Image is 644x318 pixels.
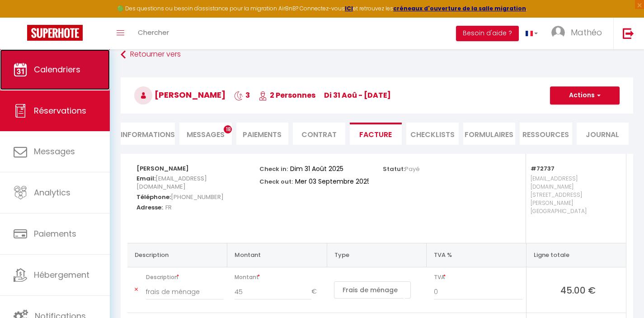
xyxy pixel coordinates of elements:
span: Mathéo [571,27,602,38]
th: Description [127,243,227,267]
th: Ligne totale [526,243,626,267]
span: di 31 Aoû - [DATE] [324,90,391,100]
li: Paiements [236,123,289,145]
span: Payé [405,165,420,173]
strong: Téléphone: [136,193,171,201]
th: TVA % [427,243,526,267]
img: logout [623,28,634,39]
span: Réservations [34,105,86,116]
img: ... [551,26,565,39]
span: Messages [187,129,225,140]
button: Besoin d'aide ? [456,26,519,41]
li: FORMULAIRES [463,123,516,145]
span: Montant [235,271,324,284]
li: Informations [121,123,175,145]
span: 45.00 € [534,284,622,296]
span: 18 [224,125,232,133]
strong: Adresse: [136,203,163,212]
a: ... Mathéo [545,18,613,49]
button: Actions [550,86,620,104]
li: Ressources [520,123,572,145]
li: Contrat [293,123,345,145]
span: Description [146,271,224,284]
span: Hébergement [34,269,89,280]
span: Calendriers [34,64,80,75]
p: Check in: [259,163,288,173]
th: Type [327,243,427,267]
span: . FR [163,201,172,214]
th: Montant [227,243,327,267]
strong: [PERSON_NAME] [136,164,189,173]
a: créneaux d'ouverture de la salle migration [393,5,526,12]
a: ICI [345,5,353,12]
span: Analytics [34,187,71,198]
span: [EMAIL_ADDRESS][DOMAIN_NAME] [136,172,207,193]
span: Chercher [138,28,169,37]
a: Retourner vers [121,47,633,63]
span: Paiements [34,228,76,239]
span: TVA [434,271,522,284]
strong: #72737 [531,164,555,173]
span: [PERSON_NAME] [134,89,226,100]
span: 3 [234,90,250,100]
a: Chercher [131,18,176,49]
p: [EMAIL_ADDRESS][DOMAIN_NAME] [STREET_ADDRESS][PERSON_NAME] [GEOGRAPHIC_DATA] [531,172,617,234]
p: Check out: [259,176,293,186]
li: CHECKLISTS [406,123,459,145]
span: € [311,284,323,300]
p: Statut: [383,163,420,173]
strong: Email: [136,174,155,183]
img: Super Booking [27,25,83,41]
li: Facture [350,123,402,145]
li: Journal [577,123,629,145]
span: 2 Personnes [259,90,315,100]
span: Messages [34,146,75,157]
span: [PHONE_NUMBER] [171,190,224,204]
